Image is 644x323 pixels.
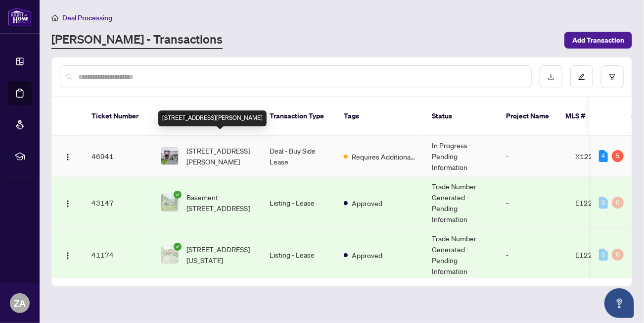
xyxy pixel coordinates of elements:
span: check-circle [174,243,182,251]
span: Basement-[STREET_ADDRESS] [186,192,254,214]
td: - [498,177,567,229]
span: E12254224 [575,198,615,207]
img: Logo [64,200,72,208]
span: download [548,73,554,80]
span: E12241142 [575,250,615,259]
div: 0 [612,197,624,209]
button: Logo [60,247,76,263]
span: home [51,14,58,21]
th: Project Name [498,97,557,136]
img: logo [8,7,32,26]
span: filter [609,73,616,80]
div: 5 [612,150,624,162]
span: [STREET_ADDRESS][US_STATE] [186,244,254,266]
a: [PERSON_NAME] - Transactions [51,31,223,49]
div: 0 [612,249,624,261]
span: check-circle [174,191,182,199]
img: thumbnail-img [161,246,178,263]
div: 0 [599,197,608,209]
div: 0 [599,249,608,261]
button: Open asap [604,288,634,318]
th: Status [424,97,498,136]
span: edit [578,73,585,80]
th: Ticket Number [84,97,153,136]
th: Property Address [153,97,262,136]
th: Transaction Type [262,97,336,136]
button: Add Transaction [564,32,632,49]
td: 46941 [84,136,153,177]
span: Requires Additional Docs [352,151,416,162]
td: 43147 [84,177,153,229]
td: In Progress - Pending Information [424,136,498,177]
button: Logo [60,148,76,164]
td: Trade Number Generated - Pending Information [424,177,498,229]
span: Add Transaction [572,32,624,48]
button: edit [570,65,593,88]
td: - [498,136,567,177]
th: Tags [336,97,424,136]
button: Logo [60,195,76,211]
div: [STREET_ADDRESS][PERSON_NAME] [158,110,267,126]
span: ZA [14,296,26,310]
span: Approved [352,198,382,209]
div: 4 [599,150,608,162]
td: Deal - Buy Side Lease [262,136,336,177]
span: [STREET_ADDRESS][PERSON_NAME] [186,145,254,167]
td: Listing - Lease [262,177,336,229]
td: Trade Number Generated - Pending Information [424,229,498,281]
img: thumbnail-img [161,194,178,211]
td: Listing - Lease [262,229,336,281]
td: - [498,229,567,281]
img: Logo [64,252,72,260]
button: filter [601,65,624,88]
img: thumbnail-img [161,148,178,164]
span: Approved [352,250,382,261]
span: Deal Processing [62,13,112,22]
img: Logo [64,153,72,161]
th: MLS # [557,97,617,136]
button: download [540,65,562,88]
span: X12200985 [575,152,615,161]
td: 41174 [84,229,153,281]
